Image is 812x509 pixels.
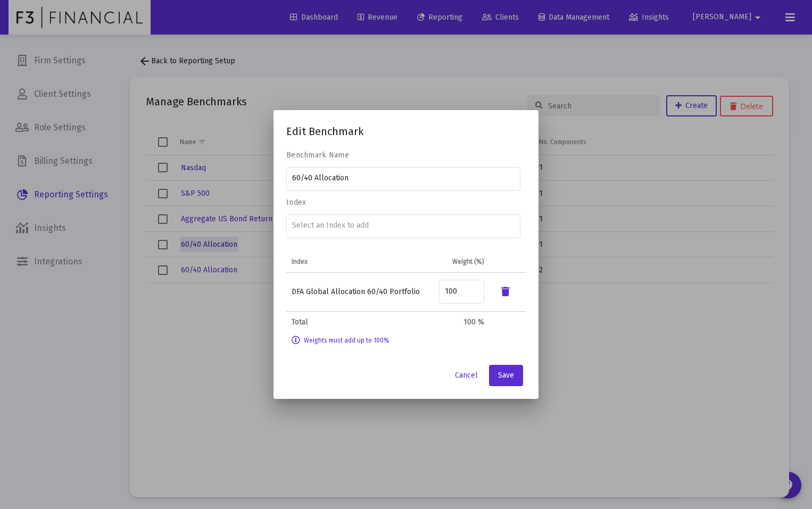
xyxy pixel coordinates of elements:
span: Save [498,371,514,380]
div: Edit Benchmark [286,123,526,140]
button: Cancel [446,365,486,386]
th: Index [286,251,432,273]
strong: Total [292,318,308,327]
span: Cancel [455,371,478,380]
input: Enter a name [292,174,515,182]
label: Index [286,198,515,207]
button: Save [489,365,523,386]
td: DFA Global Allocation 60/40 Portfolio [286,272,432,311]
p: Weights must add up to 100% [292,335,520,346]
label: Benchmark Name [286,151,515,160]
strong: 100 % [463,318,484,327]
input: Number [292,221,515,230]
th: Weight (%) [432,251,490,273]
